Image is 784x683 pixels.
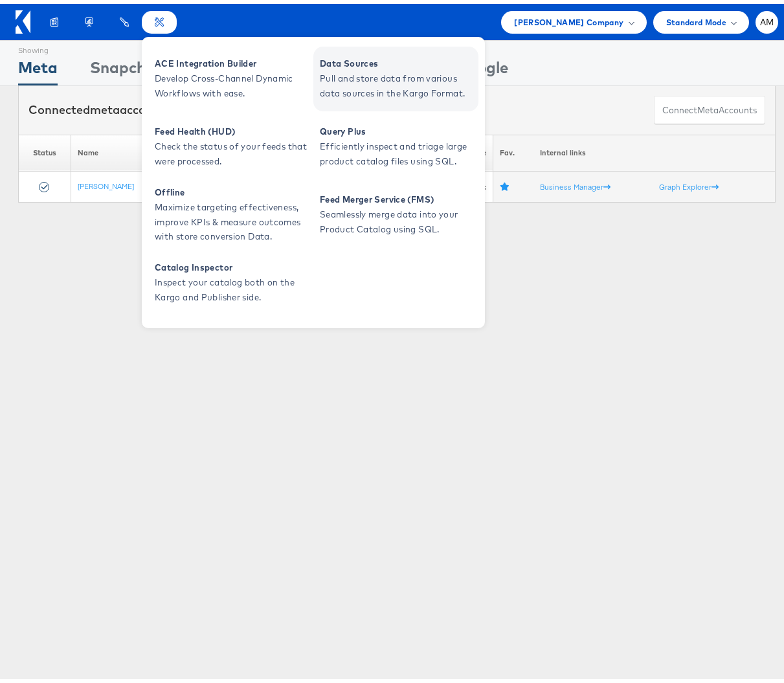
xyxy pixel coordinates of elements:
span: AM [760,14,774,23]
a: [PERSON_NAME] [78,177,134,187]
span: [PERSON_NAME] Company [514,12,623,25]
span: Check the status of your feeds that were processed. [155,135,310,165]
span: Data Sources [320,52,475,67]
a: Feed Health (HUD) Check the status of your feeds that were processed. [148,111,313,175]
span: meta [90,98,120,113]
th: Status [19,131,71,168]
span: Develop Cross-Channel Dynamic Workflows with ease. [155,67,310,97]
span: Catalog Inspector [155,256,310,271]
th: Name [71,131,215,168]
span: Query Plus [320,120,475,135]
div: Connected accounts [28,98,171,115]
div: Snapchat [90,52,162,82]
span: Seamlessly merge data into your Product Catalog using SQL. [320,203,475,233]
a: Data Sources Pull and store data from various data sources in the Kargo Format. [313,43,478,107]
a: ACE Integration Builder Develop Cross-Channel Dynamic Workflows with ease. [148,43,313,107]
span: Feed Health (HUD) [155,120,310,135]
span: Standard Mode [666,12,726,25]
span: Inspect your catalog both on the Kargo and Publisher side. [155,271,310,301]
span: Pull and store data from various data sources in the Kargo Format. [320,67,475,97]
button: ConnectmetaAccounts [654,92,765,121]
a: Business Manager [540,178,610,188]
a: Query Plus Efficiently inspect and triage large product catalog files using SQL. [313,111,478,175]
div: Meta [18,52,58,82]
a: Graph Explorer [659,178,719,188]
span: Offline [155,181,310,196]
div: Showing [18,37,58,52]
span: Feed Merger Service (FMS) [320,188,475,203]
span: ACE Integration Builder [155,52,310,67]
a: Catalog Inspector Inspect your catalog both on the Kargo and Publisher side. [148,247,313,311]
span: Efficiently inspect and triage large product catalog files using SQL. [320,135,475,165]
a: Offline Maximize targeting effectiveness, improve KPIs & measure outcomes with store conversion D... [148,179,313,243]
span: Maximize targeting effectiveness, improve KPIs & measure outcomes with store conversion Data. [155,196,310,240]
a: Feed Merger Service (FMS) Seamlessly merge data into your Product Catalog using SQL. [313,179,478,243]
span: meta [697,100,719,113]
